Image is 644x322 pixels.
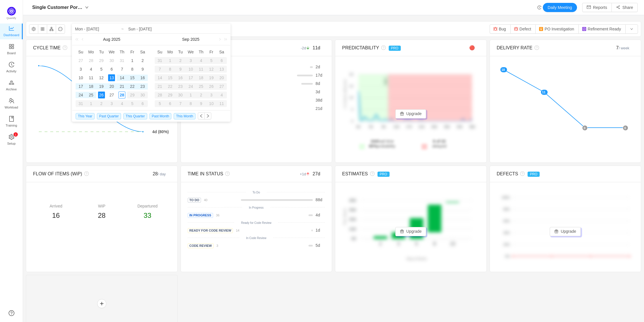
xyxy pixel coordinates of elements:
[137,65,148,73] td: August 9, 2025
[129,66,136,73] div: 8
[9,44,14,55] a: Board
[88,74,95,81] div: 11
[5,120,17,131] span: Training
[86,73,96,82] td: August 11, 2025
[175,49,186,55] span: Tu
[9,98,14,110] a: Workload
[196,48,206,56] th: Thu
[316,90,320,94] span: d
[181,34,190,45] a: Sep
[301,46,313,50] small: -2d
[9,62,14,73] a: Activity
[149,113,172,119] span: Past Month
[233,228,239,232] a: 14
[190,34,200,45] a: 2025
[175,66,186,73] div: 9
[539,27,543,31] img: 14501
[117,65,127,73] td: August 7, 2025
[204,112,211,119] button: icon: right
[201,197,207,202] a: 40
[118,66,125,73] div: 7
[196,91,206,99] td: October 2, 2025
[139,57,146,64] div: 2
[9,62,14,67] i: icon: history
[96,73,107,82] td: August 12, 2025
[196,65,206,73] td: September 11, 2025
[56,24,65,34] button: icon: message
[351,108,353,111] tspan: 5
[306,46,310,50] i: icon: arrow-down
[98,57,105,64] div: 29
[9,98,14,104] i: icon: team
[85,6,89,9] i: icon: down
[395,109,426,119] button: icon: giftUpgrade
[535,24,579,34] button: PO Investigation
[107,100,117,107] div: 3
[216,82,227,91] td: September 27, 2025
[175,91,186,99] td: September 30, 2025
[612,3,638,12] button: icon: share-altShare
[206,91,216,99] td: October 3, 2025
[127,73,137,82] td: August 15, 2025
[77,57,84,64] div: 27
[206,57,216,64] div: 5
[117,48,127,56] th: Thu
[107,73,117,82] td: August 13, 2025
[76,99,86,108] td: August 31, 2025
[432,139,446,148] span: delayed
[76,73,86,82] td: August 10, 2025
[127,99,137,108] td: September 5, 2025
[165,73,175,82] td: September 15, 2025
[186,66,196,73] div: 10
[216,214,219,217] small: 36
[77,66,84,73] div: 3
[379,45,386,50] i: icon: question-circle
[155,73,165,82] td: September 14, 2025
[155,83,165,90] div: 21
[196,92,206,98] div: 2
[186,48,196,56] th: Wed
[469,45,475,50] span: 🔴
[198,112,205,119] button: icon: left
[165,57,175,64] div: 1
[139,66,146,73] div: 9
[5,102,18,113] span: Workload
[216,66,227,73] div: 13
[74,34,82,45] a: Last year (Control + left)
[350,73,353,76] tspan: 20
[216,100,227,107] div: 11
[107,56,117,65] td: July 30, 2025
[186,65,196,73] td: September 10, 2025
[96,82,107,91] td: August 19, 2025
[216,244,218,247] small: 3
[316,65,320,69] span: d
[86,99,96,108] td: September 1, 2025
[9,134,14,140] i: icon: setting
[155,74,165,81] div: 14
[155,57,165,64] div: 31
[216,56,227,65] td: September 6, 2025
[216,49,227,55] span: Sa
[619,46,629,50] small: / week
[537,5,541,9] i: icon: history
[313,45,320,50] span: 11d
[86,49,96,55] span: Mo
[129,57,136,64] div: 1
[107,99,117,108] td: September 3, 2025
[350,96,353,100] tspan: 10
[165,49,175,55] span: Mo
[107,49,117,55] span: We
[175,100,186,107] div: 7
[9,80,14,92] a: Archive
[137,99,148,108] td: September 6, 2025
[117,99,127,108] td: September 4, 2025
[578,24,626,34] button: Refinement Ready
[497,44,600,51] div: DELIVERY RATE
[155,65,165,73] td: September 7, 2025
[204,198,207,202] small: 40
[165,56,175,65] td: September 1, 2025
[514,27,518,31] img: 11603
[616,45,629,50] span: 7
[108,57,115,64] div: 30
[165,82,175,91] td: September 22, 2025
